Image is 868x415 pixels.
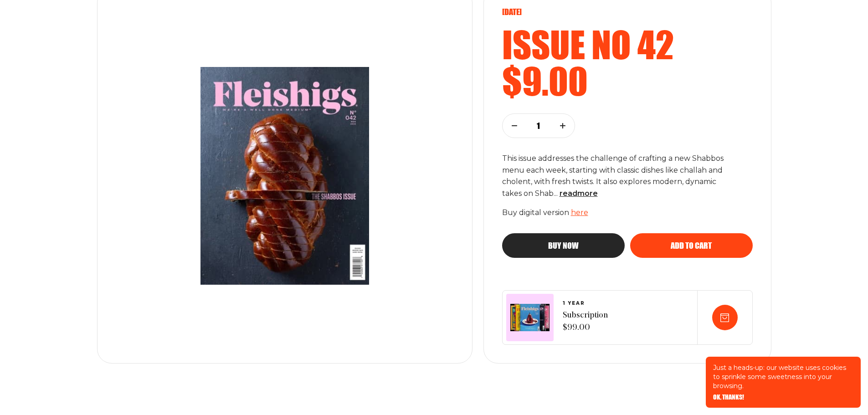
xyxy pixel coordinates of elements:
[560,189,598,198] span: read more
[630,233,753,258] button: Add to cart
[502,207,753,219] p: Buy digital version
[563,301,608,334] a: 1 YEARSubscription $99.00
[713,363,853,390] p: Just a heads-up: our website uses cookies to sprinkle some sweetness into your browsing.
[502,26,753,62] h2: Issue no 42
[510,304,550,332] img: Magazines image
[502,7,753,17] p: [DATE]
[533,121,544,131] p: 1
[502,153,737,200] p: This issue addresses the challenge of crafting a new Shabbos menu each week, starting with classi...
[502,233,625,258] button: Buy now
[502,62,753,99] h2: $9.00
[548,241,579,250] span: Buy now
[563,310,608,334] span: Subscription $99.00
[713,394,744,400] button: OK, THANKS!
[671,241,712,250] span: Add to cart
[563,301,608,306] span: 1 YEAR
[182,49,387,303] img: Issue number 42
[571,208,588,217] a: here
